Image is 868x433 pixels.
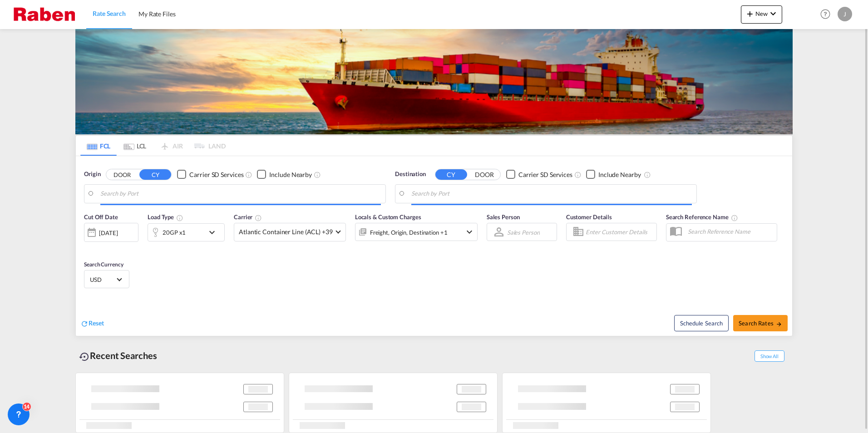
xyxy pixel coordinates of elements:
span: New [745,10,779,17]
md-checkbox: Checkbox No Ink [586,170,641,179]
span: Atlantic Container Line (ACL) +39 [239,227,333,236]
button: Search Ratesicon-arrow-right [733,315,788,331]
div: 20GP x1icon-chevron-down [148,223,225,241]
span: Reset [89,319,104,327]
md-datepicker: Select [84,241,91,253]
div: J [838,7,852,21]
img: LCL+%26+FCL+BACKGROUND.png [75,29,793,134]
md-select: Select Currency: $ USDUnited States Dollar [89,273,124,286]
button: DOOR [469,169,500,180]
md-checkbox: Checkbox No Ink [506,170,572,179]
md-tab-item: LCL [117,136,153,156]
md-tab-item: FCL [80,136,117,156]
span: Rate Search [93,10,126,17]
span: Carrier [234,213,262,221]
div: [DATE] [84,223,138,242]
span: Sales Person [487,213,520,221]
div: Include Nearby [598,170,641,179]
md-icon: The selected Trucker/Carrierwill be displayed in the rate results If the rates are from another f... [255,214,262,221]
span: Customer Details [566,213,612,221]
md-icon: Your search will be saved by the below given name [731,214,738,221]
button: icon-plus 400-fgNewicon-chevron-down [741,5,782,24]
span: Search Reference Name [666,213,738,221]
div: Freight Origin Destination Factory Stuffing [370,226,448,239]
md-icon: icon-information-outline [176,214,183,221]
div: Recent Searches [75,345,161,366]
span: Locals & Custom Charges [355,213,421,221]
md-icon: icon-plus 400-fg [745,8,755,19]
md-checkbox: Checkbox No Ink [177,170,243,179]
button: CY [139,169,171,180]
input: Search Reference Name [683,225,777,238]
div: 20GP x1 [163,226,186,239]
img: 56a1822070ee11ef8af4bf29ef0a0da2.png [14,4,75,25]
span: Origin [84,170,100,179]
div: Include Nearby [269,170,312,179]
md-icon: icon-chevron-down [464,226,475,237]
input: Search by Port [100,187,381,201]
span: Show All [755,350,784,362]
div: Origin DOOR CY Checkbox No InkUnchecked: Search for CY (Container Yard) services for all selected... [76,156,792,336]
input: Enter Customer Details [586,225,654,239]
div: Help [818,6,838,23]
div: [DATE] [99,229,118,237]
span: My Rate Files [138,10,176,18]
button: DOOR [106,169,138,180]
button: Note: By default Schedule search will only considerorigin ports, destination ports and cut off da... [674,315,729,331]
md-icon: Unchecked: Search for CY (Container Yard) services for all selected carriers.Checked : Search for... [574,171,582,178]
md-icon: icon-chevron-down [768,8,779,19]
md-icon: icon-chevron-down [207,227,222,238]
md-icon: Unchecked: Ignores neighbouring ports when fetching rates.Checked : Includes neighbouring ports w... [644,171,651,178]
input: Search by Port [411,187,692,201]
md-pagination-wrapper: Use the left and right arrow keys to navigate between tabs [80,136,226,156]
span: Help [818,6,833,22]
md-icon: icon-backup-restore [79,351,90,362]
span: USD [90,276,115,284]
md-select: Sales Person [506,226,541,239]
md-checkbox: Checkbox No Ink [257,170,312,179]
span: Load Type [148,213,183,221]
div: Carrier SD Services [189,170,243,179]
div: Freight Origin Destination Factory Stuffingicon-chevron-down [355,223,478,241]
button: CY [435,169,467,180]
div: Carrier SD Services [518,170,572,179]
div: icon-refreshReset [80,319,104,329]
span: Cut Off Date [84,213,118,221]
md-icon: icon-arrow-right [776,321,782,327]
md-icon: Unchecked: Ignores neighbouring ports when fetching rates.Checked : Includes neighbouring ports w... [314,171,321,178]
span: Destination [395,170,426,179]
span: Search Rates [739,320,782,327]
md-icon: Unchecked: Search for CY (Container Yard) services for all selected carriers.Checked : Search for... [245,171,252,178]
span: Search Currency [84,261,123,268]
md-icon: icon-refresh [80,320,89,328]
